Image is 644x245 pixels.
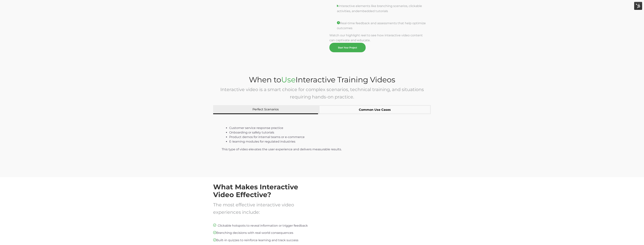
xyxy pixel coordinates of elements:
[338,46,357,49] span: Start Your Project
[213,238,298,242] span: Built-in quizzes to reinforce learning and track success
[281,75,296,84] span: Use
[218,224,308,227] span: Clickable hotspots to reveal information or trigger feedback
[337,21,426,30] span: Real-time feedback and assessments that help optimize outcomes
[213,183,298,199] span: What Makes Interactive Video Effective?
[319,105,431,114] button: Common Use Cases
[358,9,388,13] span: embedded tutorials
[634,2,642,10] img: HubSpot Tools Menu Toggle
[229,135,305,139] span: Product demos for internal teams or e-commerce
[329,43,366,52] a: Start Your Project
[222,147,342,151] span: This type of video elevates the user experience and delivers measurable results.
[220,87,424,100] span: Interactive video is a smart choice for complex scenarios, technical training, and situations req...
[213,105,431,114] div: Tabs list
[213,231,293,235] span: Branching decisions with real-world consequences
[249,75,395,84] span: When to Interactive Training Videos
[329,34,426,52] span: Watch our highlight reel to see how interactive video content can captivate and educate.
[229,131,274,134] span: Onboarding or safety tutorials
[229,140,295,143] span: E-learning modules for regulated industries
[337,4,422,13] span: Interactive elements like branching scenarios, clickable activities, and
[325,183,431,243] iframe: William & Lauren
[213,105,318,114] button: Perfect Scenarios
[229,126,283,130] span: Customer service response practice
[213,202,294,215] span: The most effective interactive video experiences include:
